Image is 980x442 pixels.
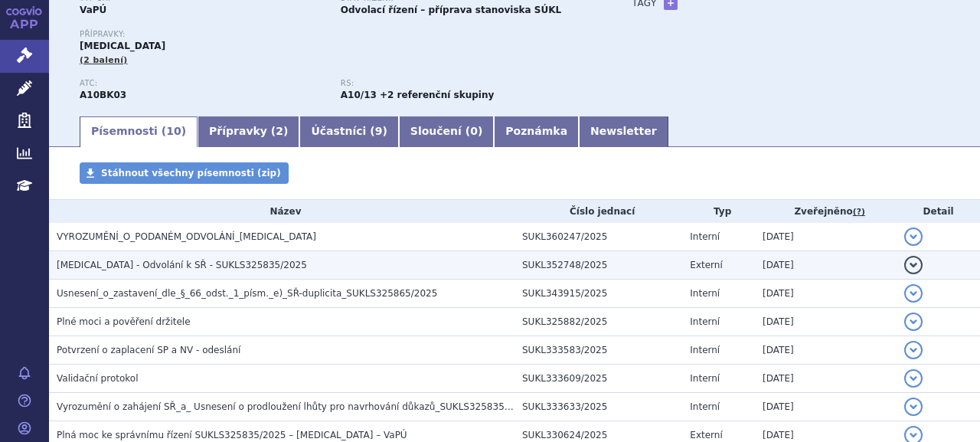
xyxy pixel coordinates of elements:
td: SUKL333609/2025 [514,365,682,393]
span: Externí [690,430,722,440]
span: Plná moc ke správnímu řízení SUKLS325835/2025 – JARDIANCE – VaPÚ [57,430,407,440]
a: Písemnosti (10) [80,116,198,147]
span: Potvrzení o zaplacení SP a NV - odeslání [57,345,240,355]
th: Typ [682,200,755,223]
a: Přípravky (2) [198,116,299,147]
td: [DATE] [755,393,897,421]
span: Interní [690,231,720,242]
td: SUKL360247/2025 [514,223,682,251]
span: Interní [690,288,720,299]
strong: metformin a vildagliptin [341,90,377,100]
td: [DATE] [755,280,897,308]
button: detail [904,284,923,303]
td: SUKL333633/2025 [514,393,682,421]
button: detail [904,398,923,416]
a: Stáhnout všechny písemnosti (zip) [80,162,289,184]
span: [MEDICAL_DATA] [80,41,165,51]
th: Číslo jednací [514,200,682,223]
strong: Odvolací řízení – příprava stanoviska SÚKL [341,5,561,15]
th: Název [49,200,514,223]
span: Jardiance - Odvolání k SŘ - SUKLS325835/2025 [57,260,307,270]
span: 9 [375,125,383,137]
abbr: (?) [853,207,865,218]
button: detail [904,228,923,246]
td: [DATE] [755,336,897,365]
button: detail [904,256,923,274]
span: 0 [470,125,478,137]
p: RS: [341,79,586,88]
td: [DATE] [755,251,897,280]
a: Účastníci (9) [299,116,398,147]
span: (2 balení) [80,55,128,65]
span: Vyrozumění o zahájení SŘ_a_ Usnesení o prodloužení lhůty pro navrhování důkazů_SUKLS325835_2025 [57,401,532,412]
td: SUKL343915/2025 [514,280,682,308]
span: 10 [166,125,181,137]
span: 2 [276,125,283,137]
span: VYROZUMĚNÍ_O_PODANÉM_ODVOLÁNÍ_JARDIANCE [57,231,316,242]
td: [DATE] [755,308,897,336]
a: Poznámka [494,116,579,147]
span: Stáhnout všechny písemnosti (zip) [101,168,281,178]
th: Zveřejněno [755,200,897,223]
td: SUKL352748/2025 [514,251,682,280]
button: detail [904,313,923,331]
p: Přípravky: [80,30,602,39]
button: detail [904,369,923,388]
span: Externí [690,260,722,270]
a: Sloučení (0) [399,116,494,147]
a: Newsletter [579,116,668,147]
td: SUKL333583/2025 [514,336,682,365]
p: ATC: [80,79,325,88]
strong: VaPÚ [80,5,106,15]
th: Detail [897,200,980,223]
td: [DATE] [755,223,897,251]
span: Usnesení_o_zastavení_dle_§_66_odst._1_písm._e)_SŘ-duplicita_SUKLS325865/2025 [57,288,437,299]
span: Interní [690,373,720,384]
span: Interní [690,401,720,412]
span: Plné moci a pověření držitele [57,316,191,327]
td: SUKL325882/2025 [514,308,682,336]
span: Interní [690,345,720,355]
button: detail [904,341,923,359]
td: [DATE] [755,365,897,393]
strong: EMPAGLIFLOZIN [80,90,126,100]
strong: +2 referenční skupiny [380,90,494,100]
span: Interní [690,316,720,327]
span: Validační protokol [57,373,139,384]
